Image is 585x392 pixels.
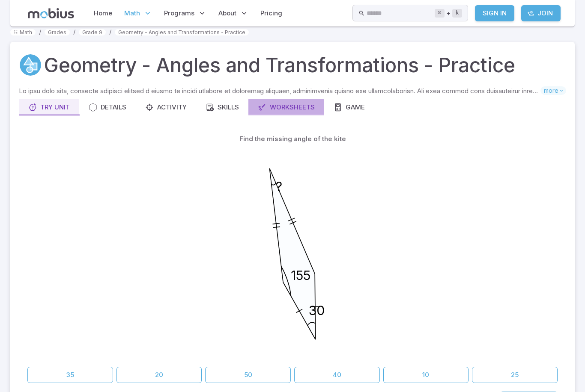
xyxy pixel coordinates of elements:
[276,179,282,194] text: ?
[91,3,115,23] a: Home
[73,27,75,37] li: /
[39,27,41,37] li: /
[258,3,285,23] a: Pricing
[28,103,70,112] div: Try Unit
[145,103,187,112] div: Activity
[10,29,36,35] a: Math
[205,367,291,383] button: 50
[79,29,106,35] a: Grade 9
[115,29,249,35] a: Geometry - Angles and Transformations - Practice
[309,303,325,318] text: 30
[27,367,113,383] button: 35
[521,5,561,21] a: Join
[45,29,70,35] a: Grades
[109,27,111,37] li: /
[124,9,140,18] span: Math
[116,367,202,383] button: 20
[452,9,462,18] kbd: k
[472,367,558,383] button: 25
[19,53,42,77] a: Geometry 2D
[334,103,365,112] div: Game
[258,103,315,112] div: Worksheets
[435,8,462,18] div: +
[218,9,236,18] span: About
[475,5,514,21] a: Sign In
[239,134,346,144] p: Find the missing angle of the kite
[435,9,445,18] kbd: ⌘
[294,367,380,383] button: 40
[44,50,515,80] h1: Geometry - Angles and Transformations - Practice
[164,9,194,18] span: Programs
[206,103,239,112] div: Skills
[19,86,540,96] p: Lo ipsu dolo sita, consecte adipisci elitsed d eiusmo te incidi utlabore et doloremag aliquaen, a...
[10,27,575,37] nav: breadcrumb
[291,268,310,283] text: 155
[383,367,469,383] button: 10
[89,103,126,112] div: Details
